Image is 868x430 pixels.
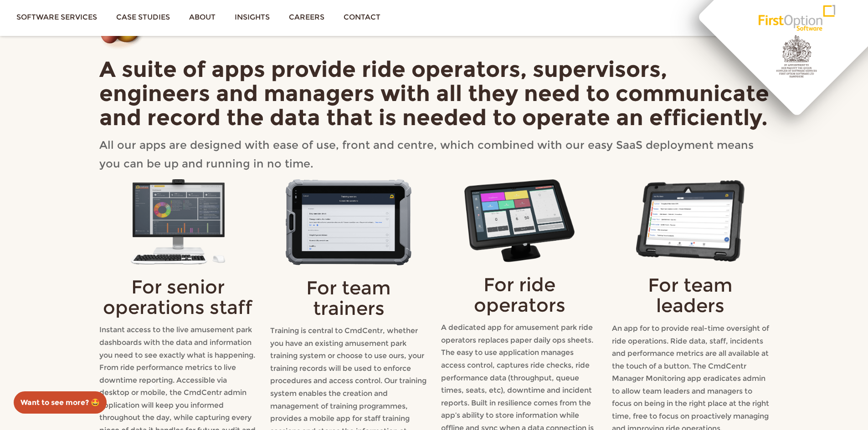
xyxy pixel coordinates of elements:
a: Want to see more? 🤩 [14,391,107,414]
h3: For team trainers [270,278,427,319]
img: DesktopMockup_small [131,179,225,264]
img: ManagerApp_Notifications [635,179,745,263]
h2: A suite of apps provide ride operators, supervisors, engineers and managers with all they need to... [99,57,769,130]
img: TrainingAppCase_small [286,179,411,265]
h3: For team leaders [612,275,769,316]
p: All our apps are designed with ease of use, front and centre, which combined with our easy SaaS d... [99,136,769,173]
h3: For ride operators [441,274,598,315]
img: CmdCentr_Ride_App_Simplified [464,179,575,262]
h3: For senior operations staff [99,277,257,318]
